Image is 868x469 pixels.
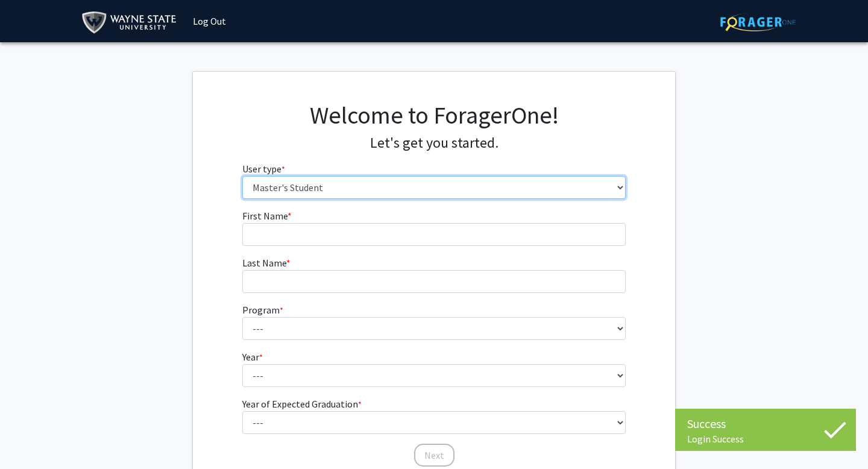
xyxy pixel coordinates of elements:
[242,210,288,222] span: First Name
[242,257,286,269] span: Last Name
[242,303,283,317] label: Program
[9,415,51,460] iframe: Chat
[242,134,626,152] h4: Let's get you started.
[81,9,182,36] img: Wayne State University Logo
[242,397,362,411] label: Year of Expected Graduation
[687,415,844,433] div: Success
[720,13,796,31] img: ForagerOne Logo
[242,162,285,176] label: User type
[242,350,263,364] label: Year
[414,444,454,467] button: Next
[242,101,626,130] h1: Welcome to ForagerOne!
[687,433,844,445] div: Login Success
